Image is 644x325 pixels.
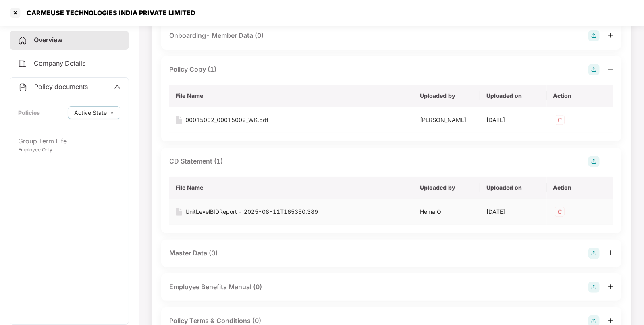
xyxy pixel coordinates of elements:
span: Policy documents [34,83,88,91]
div: UnitLevelBIDReport - 2025-08-11T165350.389 [185,207,318,216]
img: svg+xml;base64,PHN2ZyB4bWxucz0iaHR0cDovL3d3dy53My5vcmcvMjAwMC9zdmciIHdpZHRoPSIyNCIgaGVpZ2h0PSIyNC... [18,36,27,46]
div: [PERSON_NAME] [420,116,474,124]
div: CD Statement (1) [169,156,223,166]
div: Policy Copy (1) [169,64,216,75]
span: plus [608,284,613,290]
img: svg+xml;base64,PHN2ZyB4bWxucz0iaHR0cDovL3d3dy53My5vcmcvMjAwMC9zdmciIHdpZHRoPSIyOCIgaGVpZ2h0PSIyOC... [588,248,600,259]
img: svg+xml;base64,PHN2ZyB4bWxucz0iaHR0cDovL3d3dy53My5vcmcvMjAwMC9zdmciIHdpZHRoPSIyOCIgaGVpZ2h0PSIyOC... [588,64,600,75]
span: Active State [74,108,107,117]
span: minus [608,66,613,72]
div: [DATE] [486,116,540,124]
div: 00015002_00015002_WK.pdf [185,116,268,124]
div: Hema O [420,207,474,216]
button: Active Statedown [68,106,120,119]
div: Master Data (0) [169,248,218,258]
span: up [114,83,120,90]
div: Employee Only [18,146,120,154]
span: Company Details [34,59,85,67]
th: Action [547,85,613,107]
div: Onboarding- Member Data (0) [169,31,264,41]
th: File Name [169,177,413,199]
img: svg+xml;base64,PHN2ZyB4bWxucz0iaHR0cDovL3d3dy53My5vcmcvMjAwMC9zdmciIHdpZHRoPSIyNCIgaGVpZ2h0PSIyNC... [18,59,27,68]
img: svg+xml;base64,PHN2ZyB4bWxucz0iaHR0cDovL3d3dy53My5vcmcvMjAwMC9zdmciIHdpZHRoPSIzMiIgaGVpZ2h0PSIzMi... [553,114,566,126]
th: File Name [169,85,413,107]
div: Employee Benefits Manual (0) [169,282,262,292]
span: Overview [34,36,62,44]
th: Action [547,177,613,199]
div: Policies [18,108,40,117]
div: Group Term Life [18,136,120,146]
span: minus [608,158,613,164]
th: Uploaded by [413,177,480,199]
th: Uploaded by [413,85,480,107]
img: svg+xml;base64,PHN2ZyB4bWxucz0iaHR0cDovL3d3dy53My5vcmcvMjAwMC9zdmciIHdpZHRoPSIzMiIgaGVpZ2h0PSIzMi... [553,205,566,218]
img: svg+xml;base64,PHN2ZyB4bWxucz0iaHR0cDovL3d3dy53My5vcmcvMjAwMC9zdmciIHdpZHRoPSIyOCIgaGVpZ2h0PSIyOC... [588,30,600,41]
img: svg+xml;base64,PHN2ZyB4bWxucz0iaHR0cDovL3d3dy53My5vcmcvMjAwMC9zdmciIHdpZHRoPSIyOCIgaGVpZ2h0PSIyOC... [588,156,600,167]
div: CARMEUSE TECHNOLOGIES INDIA PRIVATE LIMITED [22,9,195,17]
img: svg+xml;base64,PHN2ZyB4bWxucz0iaHR0cDovL3d3dy53My5vcmcvMjAwMC9zdmciIHdpZHRoPSIyOCIgaGVpZ2h0PSIyOC... [588,282,600,293]
div: [DATE] [486,207,540,216]
img: svg+xml;base64,PHN2ZyB4bWxucz0iaHR0cDovL3d3dy53My5vcmcvMjAwMC9zdmciIHdpZHRoPSIyNCIgaGVpZ2h0PSIyNC... [18,83,28,92]
img: svg+xml;base64,PHN2ZyB4bWxucz0iaHR0cDovL3d3dy53My5vcmcvMjAwMC9zdmciIHdpZHRoPSIxNiIgaGVpZ2h0PSIyMC... [176,208,182,216]
span: plus [608,318,613,323]
th: Uploaded on [480,177,546,199]
span: plus [608,250,613,256]
span: down [110,111,114,115]
img: svg+xml;base64,PHN2ZyB4bWxucz0iaHR0cDovL3d3dy53My5vcmcvMjAwMC9zdmciIHdpZHRoPSIxNiIgaGVpZ2h0PSIyMC... [176,116,182,124]
th: Uploaded on [480,85,546,107]
span: plus [608,33,613,38]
